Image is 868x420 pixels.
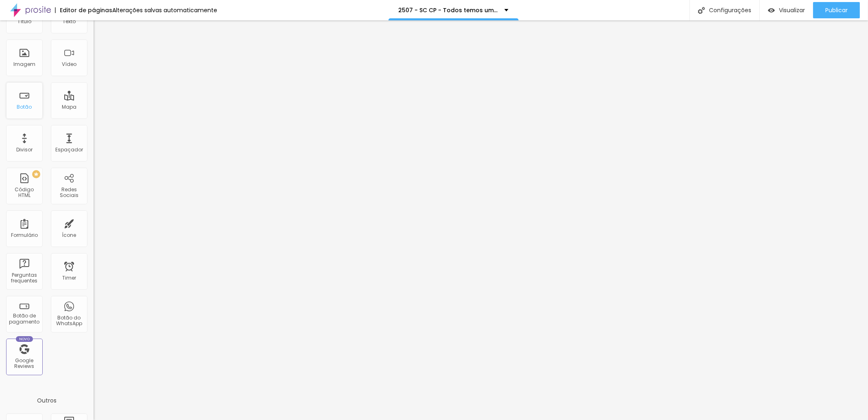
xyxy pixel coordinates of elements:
p: 2507 - SC CP - Todos temos uma historia para contar [399,7,498,13]
div: Divisor [16,147,33,153]
div: Timer [62,275,76,281]
div: Redes Sociais [53,187,85,199]
div: Formulário [11,232,38,238]
img: Icone [698,7,705,14]
div: Botão do WhatsApp [53,315,85,327]
div: Espaçador [55,147,83,153]
div: Botão [17,104,32,110]
div: Vídeo [62,61,76,67]
div: Texto [63,19,76,24]
div: Código HTML [8,187,40,199]
div: Editor de páginas [55,7,112,13]
button: Publicar [813,2,860,18]
div: Google Reviews [8,358,40,370]
div: Perguntas frequentes [8,272,40,284]
div: Mapa [62,104,76,110]
div: Novo [16,336,33,342]
div: Botão de pagamento [8,313,40,325]
div: Alterações salvas automaticamente [112,7,217,13]
span: Publicar [825,7,848,13]
div: Título [17,19,31,24]
span: Visualizar [779,7,805,13]
div: Ícone [62,232,76,238]
div: Imagem [13,61,35,67]
button: Visualizar [760,2,813,18]
img: view-1.svg [768,7,775,14]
